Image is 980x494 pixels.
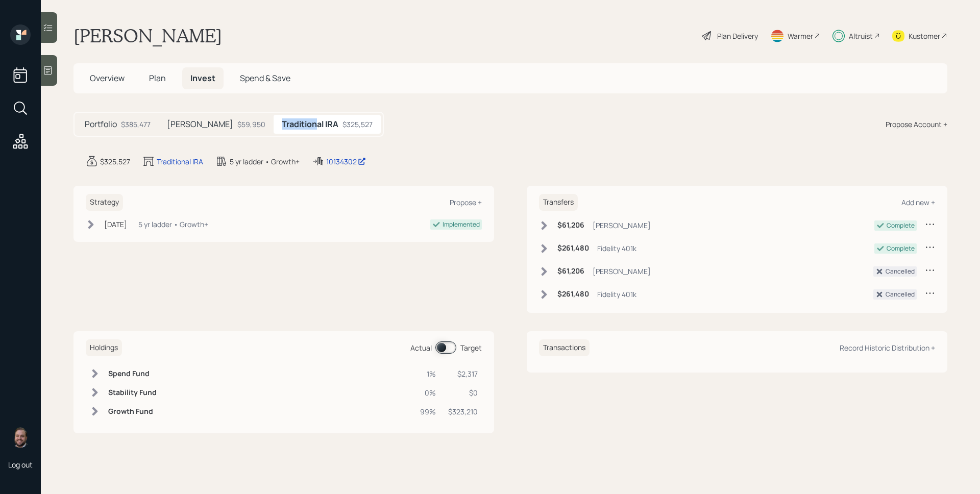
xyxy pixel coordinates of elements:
h5: Portfolio [85,119,117,129]
h5: [PERSON_NAME] [167,119,233,129]
div: Log out [8,460,33,470]
h6: Stability Fund [108,388,157,397]
div: $325,527 [100,156,130,167]
div: $385,477 [121,119,151,130]
div: $59,950 [237,119,265,130]
div: Warmer [788,31,813,41]
h1: [PERSON_NAME] [73,24,222,47]
div: Plan Delivery [717,31,758,41]
h6: Growth Fund [108,407,157,416]
h6: Transactions [539,339,590,356]
h6: Strategy [86,194,123,211]
div: $323,210 [448,406,478,417]
h6: $261,480 [557,290,589,299]
div: 5 yr ladder • Growth+ [230,156,300,167]
div: Altruist [849,31,873,41]
span: Plan [149,72,166,84]
span: Invest [190,72,215,84]
div: 5 yr ladder • Growth+ [138,219,208,230]
div: Complete [887,221,915,230]
div: Propose Account + [886,119,947,130]
div: $325,527 [342,119,373,130]
h6: Spend Fund [108,369,157,378]
div: 1% [420,368,436,379]
div: Add new + [901,197,935,207]
div: Record Historic Distribution + [840,343,935,353]
div: Cancelled [886,267,915,276]
h6: $61,206 [557,267,584,276]
h6: $61,206 [557,221,584,230]
div: Actual [410,342,432,353]
div: Fidelity 401k [597,243,636,254]
div: Traditional IRA [157,156,203,167]
div: [PERSON_NAME] [593,266,651,277]
div: 10134302 [326,156,366,167]
h6: Holdings [86,339,122,356]
div: Implemented [443,220,480,229]
div: $2,317 [448,368,478,379]
img: james-distasi-headshot.png [10,427,31,448]
span: Spend & Save [240,72,290,84]
div: [DATE] [104,219,127,230]
span: Overview [90,72,125,84]
div: [PERSON_NAME] [593,220,651,231]
h6: $261,480 [557,244,589,253]
div: Fidelity 401k [597,289,636,300]
div: 99% [420,406,436,417]
h6: Transfers [539,194,578,211]
div: Cancelled [886,290,915,299]
h5: Traditional IRA [282,119,338,129]
div: Target [460,342,482,353]
div: Kustomer [909,31,940,41]
div: Complete [887,244,915,253]
div: $0 [448,387,478,398]
div: 0% [420,387,436,398]
div: Propose + [450,197,482,207]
